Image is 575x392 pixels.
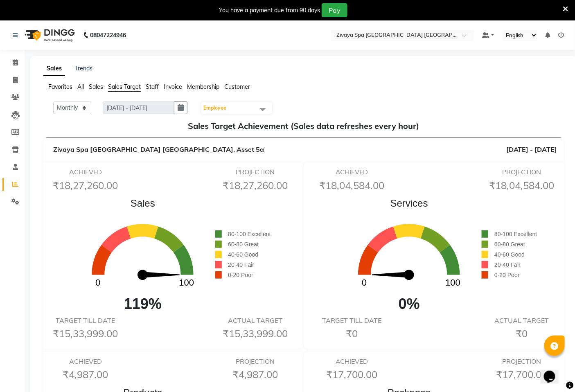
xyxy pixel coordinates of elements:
[494,272,519,278] span: 0-20 Poor
[187,83,219,90] span: Membership
[541,359,567,384] iframe: chat widget
[96,278,101,288] text: 0
[50,121,557,131] h5: Sales Target Achievement (Sales data refreshes every hour)
[179,278,194,288] text: 100
[336,196,482,211] span: Services
[103,101,174,114] input: DD/MM/YYYY-DD/MM/YYYY
[494,241,525,248] span: 60-80 Great
[90,24,126,47] b: 08047224946
[219,317,292,324] h6: ACTUAL TARGET
[49,358,122,365] h6: ACHIEVED
[164,83,182,90] span: Invoice
[49,328,122,340] h6: ₹15,33,999.00
[485,358,558,365] h6: PROJECTION
[49,317,122,324] h6: TARGET TILL DATE
[43,61,65,76] a: Sales
[485,317,558,324] h6: ACTUAL TARGET
[108,83,141,90] span: Sales Target
[485,168,558,176] h6: PROJECTION
[89,83,103,90] span: Sales
[316,317,388,324] h6: TARGET TILL DATE
[49,369,122,381] h6: ₹4,987.00
[48,83,72,90] span: Favorites
[75,65,92,72] a: Trends
[224,83,250,90] span: Customer
[336,293,482,315] span: 0%
[70,196,215,211] span: Sales
[219,358,292,365] h6: PROJECTION
[219,6,320,15] div: You have a payment due from 90 days
[494,261,521,268] span: 20-40 Fair
[219,369,292,381] h6: ₹4,987.00
[77,83,84,90] span: All
[70,293,215,315] span: 119%
[485,328,558,340] h6: ₹0
[316,328,388,340] h6: ₹0
[494,231,537,237] span: 80-100 Excellent
[446,278,461,288] text: 100
[316,180,388,191] h6: ₹18,04,584.00
[49,168,122,176] h6: ACHIEVED
[485,369,558,381] h6: ₹17,700.00
[494,251,525,258] span: 40-60 Good
[316,369,388,381] h6: ₹17,700.00
[362,278,367,288] text: 0
[228,241,259,248] span: 60-80 Great
[228,231,271,237] span: 80-100 Excellent
[21,24,77,47] img: logo
[506,144,557,154] span: [DATE] - [DATE]
[53,145,264,153] span: Zivaya Spa [GEOGRAPHIC_DATA] [GEOGRAPHIC_DATA], Asset 5a
[228,251,258,258] span: 40-60 Good
[219,168,292,176] h6: PROJECTION
[203,105,226,111] span: Employee
[219,180,292,191] h6: ₹18,27,260.00
[49,180,122,191] h6: ₹18,27,260.00
[322,3,347,17] button: Pay
[228,272,253,278] span: 0-20 Poor
[316,168,388,176] h6: ACHIEVED
[228,261,254,268] span: 20-40 Fair
[146,83,159,90] span: Staff
[316,358,388,365] h6: ACHIEVED
[219,328,292,340] h6: ₹15,33,999.00
[485,180,558,191] h6: ₹18,04,584.00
